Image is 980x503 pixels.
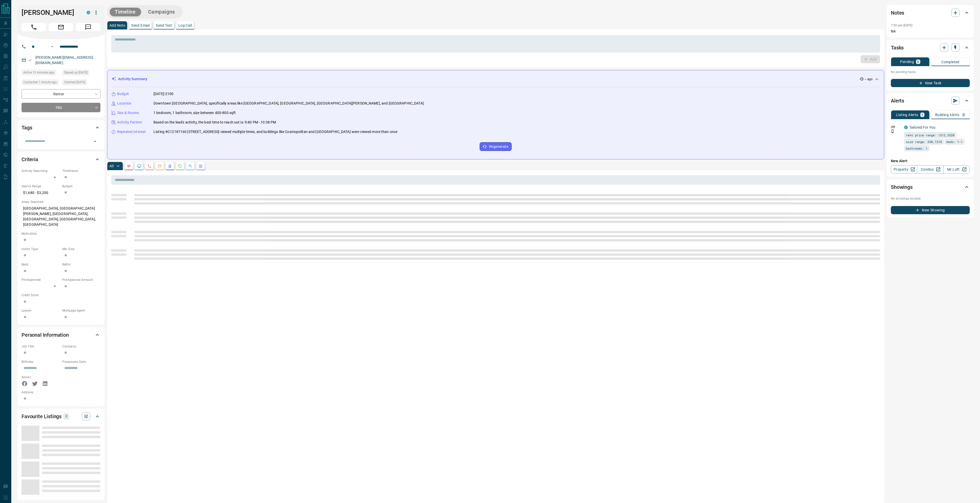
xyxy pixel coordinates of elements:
p: 7:50 pm [DATE] [891,24,913,27]
span: Contacted 1 minute ago [23,80,57,85]
a: [PERSON_NAME][EMAIL_ADDRESS][DOMAIN_NAME] [35,55,93,65]
p: 1 [921,113,923,117]
p: Pre-Approval Amount: [62,278,100,282]
div: Renter [22,89,100,99]
p: Listing Alerts [896,113,918,117]
button: Timeline [110,8,141,16]
p: Downtown [GEOGRAPHIC_DATA], specifically areas like [GEOGRAPHIC_DATA], [GEOGRAPHIC_DATA], [GEOGRA... [153,101,424,106]
a: Condos [917,165,943,173]
p: NA [891,29,970,34]
p: Budget [117,91,129,97]
p: Address: [22,390,100,395]
p: Credit Score: [22,293,100,297]
p: Log Call [178,24,192,27]
div: Tasks [891,42,970,54]
svg: Requests [178,164,182,168]
p: 1 bedroom, 1 bathroom, size between 400-800 sqft [153,110,236,116]
span: Message [76,23,100,31]
div: Sat Aug 09 2025 [62,79,100,87]
svg: Calls [147,164,151,168]
div: Sat Aug 09 2025 [62,70,100,77]
div: Mon Aug 11 2025 [22,79,60,87]
div: Personal Information [22,329,100,341]
p: Listing #C12187160 [STREET_ADDRESS] viewed multiple times, and buildings like Cosmopolitan and [G... [153,129,397,135]
svg: Opportunities [188,164,192,168]
div: Favourite Listings0 [22,410,100,423]
svg: Agent Actions [199,164,203,168]
button: Campaigns [143,8,180,16]
h2: Tags [22,124,32,132]
button: Regenerate [480,142,512,151]
p: Home Type: [22,247,60,251]
a: Property [891,165,917,173]
div: condos.ca [87,11,90,14]
span: Claimed [DATE] [64,80,85,85]
span: bathrooms: 1 [906,146,927,151]
div: Showings [891,181,970,193]
p: Activity Pattern [117,120,142,125]
h2: Favourite Listings [22,412,61,420]
h2: Notes [891,9,904,17]
div: Alerts [891,95,970,107]
p: Send Text [156,24,172,27]
svg: Notes [127,164,131,168]
p: $1,680 - $3,200 [22,189,60,197]
div: Notes [891,7,970,19]
div: TBD [22,103,100,112]
h2: Criteria [22,155,38,163]
p: No pending tasks [891,68,970,76]
p: Baths: [62,262,100,267]
svg: Lead Browsing Activity [137,164,141,168]
p: Send Email [131,24,150,27]
p: Mortgage Agent: [62,308,100,313]
p: Search Range: [22,184,60,189]
span: Call [22,23,46,31]
p: [GEOGRAPHIC_DATA], [GEOGRAPHIC_DATA][PERSON_NAME], [GEOGRAPHIC_DATA], [GEOGRAPHIC_DATA], [GEOGRAP... [22,204,100,229]
p: Lawyer: [22,308,60,313]
div: Mon Aug 11 2025 [22,70,60,77]
div: Activity Summary-- ago [111,74,880,84]
p: Job Title: [22,344,60,349]
p: No showings booked [891,196,970,201]
p: Beds: [22,262,60,267]
p: Budget: [62,184,100,189]
span: rent price range: 1512,3520 [906,132,954,138]
p: Location [117,101,131,106]
button: Open [91,138,99,145]
h2: Personal Information [22,331,69,339]
a: Tailored For You [909,125,935,129]
h2: Tasks [891,44,904,52]
p: -- ago [865,77,873,81]
p: Building Alerts [935,113,960,117]
span: Signed up [DATE] [64,70,88,75]
button: New Showing [891,206,970,214]
p: Activity Summary [118,76,147,82]
p: 0 [65,414,68,419]
h2: Showings [891,183,913,191]
button: Open [49,44,55,50]
h2: Alerts [891,97,904,105]
p: Repeated Interest [117,129,146,135]
p: Add Note [109,24,125,27]
p: Birthday: [22,360,60,364]
span: beds: 1-1 [946,139,963,144]
div: Tags [22,121,100,134]
p: Possession Date: [62,360,100,364]
p: Pre-Approved: [22,278,60,282]
p: 0 [917,60,919,64]
p: Actively Searching: [22,169,60,173]
p: Pending [900,60,914,64]
p: Areas Searched: [22,200,100,204]
p: Size & Rooms [117,110,139,116]
p: Company: [62,344,100,349]
span: size range: 330,1318 [906,139,942,144]
p: Off [891,125,901,129]
div: condos.ca [904,126,908,129]
p: Timeframe: [62,169,100,173]
a: Mr.Loft [943,165,970,173]
p: Social: [22,375,60,379]
span: Email [49,23,73,31]
p: Motivation: [22,231,100,236]
span: Active 12 minutes ago [23,70,54,75]
p: Completed [941,60,960,64]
